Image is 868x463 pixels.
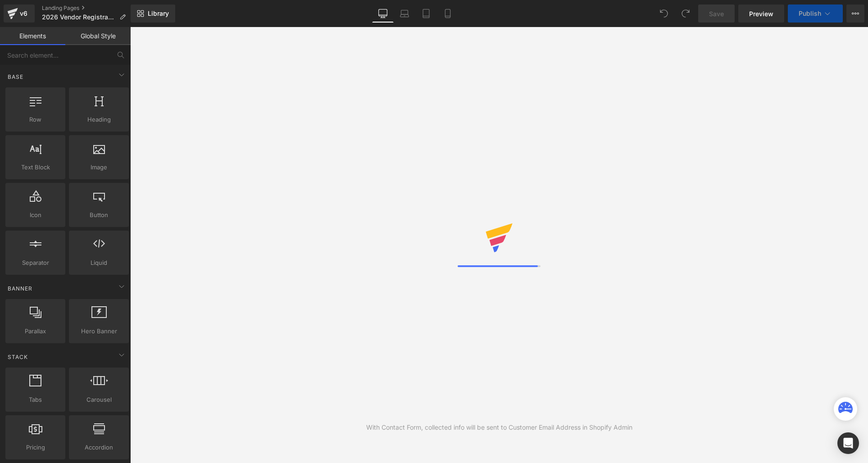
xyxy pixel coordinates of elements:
span: Save [709,9,724,18]
a: Desktop [372,5,394,23]
span: Carousel [72,395,126,404]
a: Mobile [437,5,459,23]
a: Laptop [394,5,415,23]
div: With Contact Form, collected info will be sent to Customer Email Address in Shopify Admin [366,422,632,432]
a: Global Style [65,27,131,45]
div: v6 [18,8,29,19]
button: Undo [655,5,673,23]
a: Preview [738,5,784,23]
div: Open Intercom Messenger [837,432,859,454]
span: Parallax [8,327,63,336]
span: Button [72,210,126,220]
span: Pricing [8,443,63,452]
button: More [846,5,864,23]
span: Library [148,9,169,18]
span: Preview [749,9,773,18]
button: Publish [788,5,843,23]
span: 2026 Vendor Registration [42,14,116,21]
span: Stack [7,353,29,361]
span: Tabs [8,395,63,404]
a: Tablet [415,5,437,23]
span: Icon [8,210,63,220]
a: New Library [131,5,175,23]
span: Publish [799,10,821,17]
a: Landing Pages [42,5,133,12]
span: Hero Banner [72,327,126,336]
span: Row [8,115,63,124]
span: Heading [72,115,126,124]
span: Separator [8,258,63,268]
span: Banner [7,284,33,293]
span: Accordion [72,443,126,452]
span: Text Block [8,163,63,172]
button: Redo [677,5,695,23]
span: Image [72,163,126,172]
span: Base [7,73,24,81]
a: v6 [4,5,35,23]
span: Liquid [72,258,126,268]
